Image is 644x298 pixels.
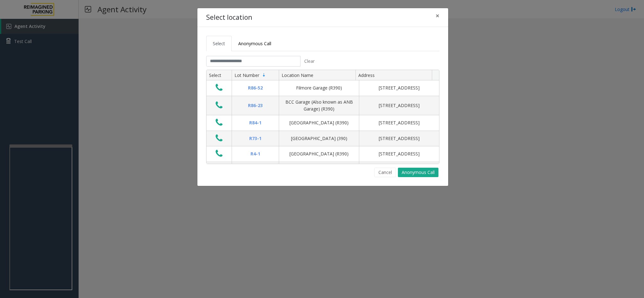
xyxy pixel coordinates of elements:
[236,119,275,126] div: R84-1
[206,36,439,51] ul: Tabs
[206,70,439,164] div: Data table
[282,72,313,78] span: Location Name
[363,135,435,142] div: [STREET_ADDRESS]
[213,41,225,46] span: Select
[363,119,435,126] div: [STREET_ADDRESS]
[236,135,275,142] div: R73-1
[363,102,435,109] div: [STREET_ADDRESS]
[283,84,355,91] div: Filmore Garage (R390)
[283,150,355,157] div: [GEOGRAPHIC_DATA] (R390)
[236,150,275,157] div: R4-1
[358,72,375,78] span: Address
[283,99,355,113] div: BCC Garage (Also known as ANB Garage) (R390)
[363,150,435,157] div: [STREET_ADDRESS]
[436,11,439,20] span: ×
[300,56,318,67] button: Clear
[374,168,396,177] button: Cancel
[206,13,252,23] h4: Select location
[236,102,275,109] div: R86-23
[283,135,355,142] div: [GEOGRAPHIC_DATA] (390)
[236,84,275,91] div: R86-52
[283,119,355,126] div: [GEOGRAPHIC_DATA] (R390)
[398,168,438,177] button: Anonymous Call
[431,8,444,24] button: Close
[363,84,435,91] div: [STREET_ADDRESS]
[238,41,271,46] span: Anonymous Call
[234,72,259,78] span: Lot Number
[206,70,232,81] th: Select
[261,73,267,78] span: Sortable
